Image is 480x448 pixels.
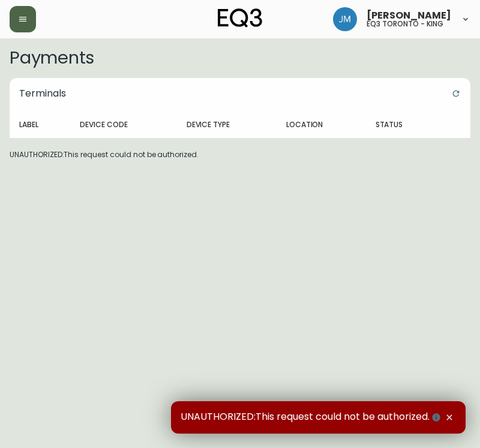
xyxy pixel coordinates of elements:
img: logo [218,8,262,28]
img: b88646003a19a9f750de19192e969c24 [333,7,357,31]
th: Location [277,112,366,138]
table: devices table [10,112,470,139]
th: Label [10,112,70,138]
div: UNAUTHORIZED:This request could not be authorized. [2,71,478,167]
th: Device Type [177,112,277,138]
th: Device Code [70,112,176,138]
span: UNAUTHORIZED:This request could not be authorized. [181,411,443,424]
span: [PERSON_NAME] [367,11,451,20]
h5: Terminals [10,78,76,109]
h5: eq3 toronto - king [367,20,443,28]
h2: Payments [10,48,470,67]
th: Status [366,112,440,138]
